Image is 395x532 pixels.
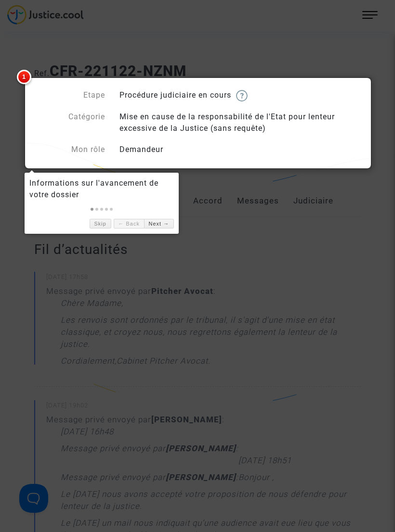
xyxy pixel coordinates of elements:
[27,111,112,134] div: Catégorie
[27,89,112,101] div: Etape
[236,90,248,101] img: help.svg
[27,144,112,155] div: Mon rôle
[112,144,368,155] div: Demandeur
[29,177,174,201] div: Informations sur l'avancement de votre dossier
[17,70,31,84] span: 1
[114,219,144,229] a: ← Back
[112,89,368,101] div: Procédure judiciaire en cours
[144,219,174,229] a: Next →
[112,111,368,134] div: Mise en cause de la responsabilité de l'Etat pour lenteur excessive de la Justice (sans requête)
[90,219,111,229] a: Skip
